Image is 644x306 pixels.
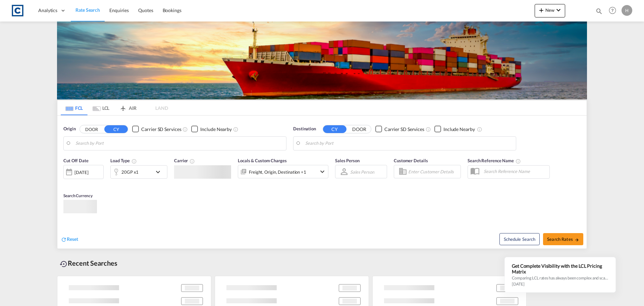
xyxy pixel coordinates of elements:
span: Carrier [174,158,195,163]
button: Note: By default Schedule search will only considerorigin ports, destination ports and cut off da... [499,233,540,245]
md-icon: Unchecked: Ignores neighbouring ports when fetching rates.Checked : Includes neighbouring ports w... [233,127,238,132]
md-checkbox: Checkbox No Ink [191,126,232,133]
span: Search Currency [63,193,93,198]
input: Search by Port [305,138,513,148]
span: Load Type [110,158,137,163]
md-icon: icon-refresh [61,236,67,243]
md-tab-item: LCL [88,100,114,115]
md-tab-item: FCL [61,100,88,115]
button: Search Ratesicon-arrow-right [543,233,583,245]
md-icon: Unchecked: Search for CY (Container Yard) services for all selected carriers.Checked : Search for... [182,127,188,132]
span: Cut Off Date [63,158,89,163]
div: Recent Searches [57,256,120,271]
span: Quotes [138,7,153,13]
div: Include Nearby [200,126,232,133]
md-icon: icon-magnify [595,7,603,15]
img: LCL+%26+FCL+BACKGROUND.png [57,21,587,99]
input: Search Reference Name [480,166,549,176]
md-icon: Unchecked: Search for CY (Container Yard) services for all selected carriers.Checked : Search for... [426,127,431,132]
div: [DATE] [74,169,88,175]
span: Customer Details [394,158,428,163]
span: Help [607,5,618,16]
div: icon-magnify [595,7,603,17]
span: Origin [63,126,75,132]
span: Locals & Custom Charges [238,158,287,163]
md-select: Sales Person [350,167,375,177]
md-datepicker: Select [63,178,68,187]
div: H [622,5,632,16]
button: icon-plus 400-fgNewicon-chevron-down [535,4,565,17]
div: Help [607,5,622,17]
span: Analytics [38,7,57,14]
md-tab-item: AIR [114,100,141,115]
md-icon: Your search will be saved by the below given name [516,159,521,164]
div: 20GP x1 [121,167,139,177]
img: 1fdb9190129311efbfaf67cbb4249bed.jpeg [10,3,25,18]
span: Sales Person [335,158,360,163]
span: Destination [293,126,316,132]
div: Origin DOOR CY Checkbox No InkUnchecked: Search for CY (Container Yard) services for all selected... [57,116,587,249]
md-icon: icon-chevron-down [554,6,562,14]
input: Enter Customer Details [408,167,459,177]
md-icon: icon-arrow-right [575,237,579,242]
md-icon: icon-chevron-down [154,168,165,176]
button: CY [104,125,128,133]
button: DOOR [80,125,103,133]
md-checkbox: Checkbox No Ink [132,126,181,133]
span: Reset [67,236,78,242]
button: DOOR [347,125,371,133]
md-icon: icon-information-outline [131,159,137,164]
md-icon: icon-plus 400-fg [537,6,545,14]
md-icon: The selected Trucker/Carrierwill be displayed in the rate results If the rates are from another f... [190,159,195,164]
span: Search Reference Name [468,158,521,163]
span: Bookings [163,7,181,13]
div: Freight Origin Destination Factory Stuffingicon-chevron-down [238,165,328,178]
md-icon: icon-airplane [119,104,127,109]
span: New [537,7,562,13]
div: [DATE] [63,165,104,179]
div: icon-refreshReset [61,236,78,243]
span: Enquiries [109,7,129,13]
span: Rate Search [75,7,100,13]
div: Freight Origin Destination Factory Stuffing [249,167,306,177]
div: Include Nearby [443,126,475,133]
md-checkbox: Checkbox No Ink [434,126,475,133]
div: 20GP x1icon-chevron-down [110,165,167,179]
md-pagination-wrapper: Use the left and right arrow keys to navigate between tabs [61,100,168,115]
span: Search Rates [547,236,579,242]
div: Carrier SD Services [141,126,181,133]
md-checkbox: Checkbox No Ink [375,126,424,133]
md-icon: icon-chevron-down [318,168,326,176]
md-icon: Unchecked: Ignores neighbouring ports when fetching rates.Checked : Includes neighbouring ports w... [477,127,482,132]
div: Carrier SD Services [384,126,424,133]
input: Search by Port [75,138,283,148]
button: CY [323,125,346,133]
md-icon: icon-backup-restore [60,260,68,268]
